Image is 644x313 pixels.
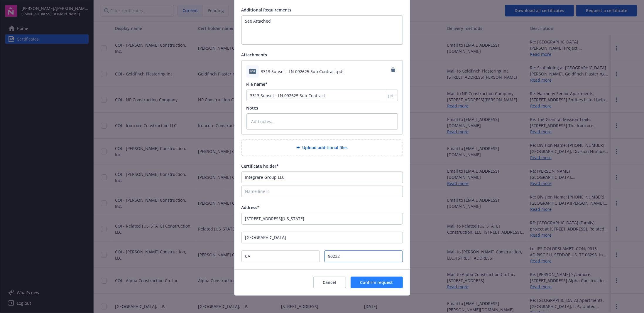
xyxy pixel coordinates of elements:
[241,213,403,225] input: Street
[388,92,395,99] span: pdf
[246,90,398,101] input: Add file name...
[261,68,344,75] span: 3313 Sunset - LN 092625 Sub Contract.pdf
[241,250,320,262] input: State
[302,144,348,151] span: Upload additional files
[313,277,346,288] button: Cancel
[241,205,260,210] span: Address*
[360,280,393,285] span: Confirm request
[351,277,403,288] button: Confirm request
[241,171,403,183] input: Name line 1
[241,139,403,156] div: Upload additional files
[246,105,258,111] span: Notes
[388,65,398,75] a: Remove
[323,280,336,285] span: Cancel
[249,69,256,73] span: pdf
[241,52,267,58] span: Attachments
[241,7,292,13] span: Additional Requirements
[324,250,403,262] input: Zip
[241,163,279,169] span: Certificate holder*
[241,15,403,45] textarea: See Attached
[241,232,403,243] input: City
[241,186,403,197] input: Name line 2
[246,81,268,87] span: File name*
